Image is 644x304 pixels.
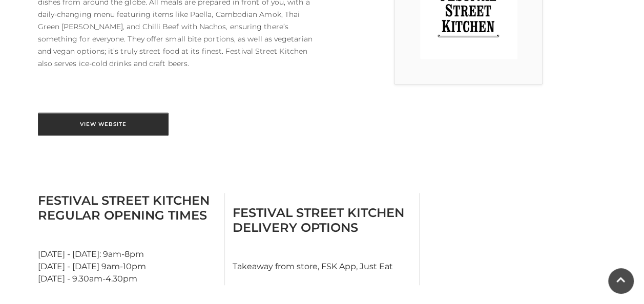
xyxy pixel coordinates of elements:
h3: Festival Street Kitchen Regular Opening Times [38,193,217,223]
div: Takeaway from store, FSK App, Just Eat [225,193,420,285]
h3: Festival Street Kitchen Delivery Options [233,205,411,235]
div: [DATE] - [DATE]: 9am-8pm [DATE] - [DATE] 9am-10pm [DATE] - 9.30am-4.30pm [30,193,225,285]
a: View Website [38,113,169,136]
